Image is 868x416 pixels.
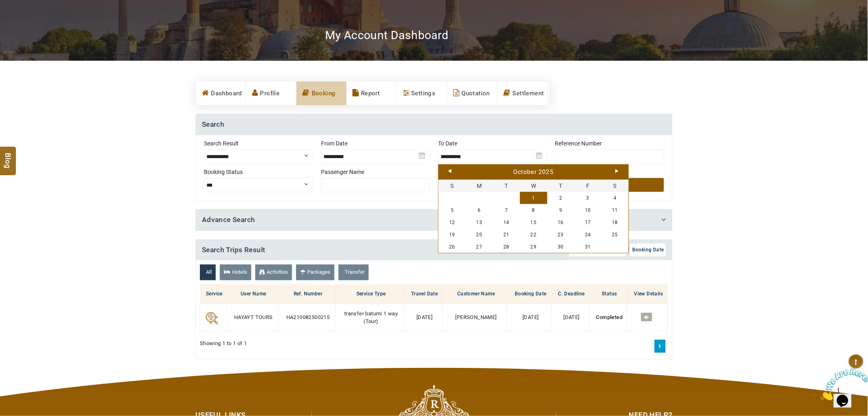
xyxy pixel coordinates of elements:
a: Booking [297,81,346,105]
a: 9 [547,204,575,216]
a: 24 [574,229,602,241]
a: Dashboard [196,81,246,105]
span: 2025 [538,168,554,176]
a: 14 [493,216,520,229]
a: 6 [466,204,493,216]
span: Showing 1 to 1 of 1 [200,340,247,348]
a: 18 [602,216,629,229]
span: Friday [574,180,602,192]
a: 17 [574,216,602,229]
a: 19 [438,229,466,241]
th: Booking Date [508,284,551,304]
a: Report [347,81,396,105]
a: Profile [246,81,296,105]
iframe: chat widget [817,365,868,404]
span: [DATE] [523,314,539,320]
a: All [200,264,216,280]
img: Chat attention grabber [3,3,54,35]
a: 1 [520,192,547,204]
label: Search Result [204,139,313,147]
span: October [514,168,537,176]
a: 11 [602,204,629,216]
a: Activities [255,264,292,280]
a: Hotels [220,264,251,280]
th: User Name [227,284,279,304]
a: Settlement [498,81,547,105]
label: Passenger Name [321,168,430,176]
a: 16 [547,216,575,229]
a: 20 [466,229,493,241]
span: Blog [3,153,13,160]
a: 21 [493,229,520,241]
th: Customer Name [443,284,508,304]
th: Service Type [336,284,405,304]
span: HA210082500215 [286,314,330,320]
a: 7 [493,204,520,216]
a: Settings [397,81,447,105]
a: 23 [547,229,575,241]
label: Reference Number [555,139,664,147]
a: 2 [547,192,575,204]
span: 1 [3,3,7,10]
a: 13 [466,216,493,229]
td: ( ) [336,304,405,332]
a: 15 [520,216,547,229]
span: transfer batumi 1 way [344,310,398,317]
a: 30 [547,241,575,253]
th: Service [200,284,227,304]
a: Quotation [447,81,497,105]
a: Advance Search [202,216,255,224]
a: 31 [574,241,602,253]
th: C. Deadline [551,284,589,304]
span: HAYAYT TOURS [234,314,273,320]
th: Travel Date [405,284,443,304]
a: 12 [438,216,466,229]
a: 25 [602,229,629,241]
h4: Search Trips Result [196,240,672,261]
a: 8 [520,204,547,216]
a: 5 [438,204,466,216]
a: 26 [438,241,466,253]
a: 1 [655,340,666,353]
a: 3 [574,192,602,204]
a: 29 [520,241,547,253]
span: Thursday [547,180,575,192]
span: Sunday [438,180,466,192]
span: Monday [466,180,493,192]
h4: Search [196,114,672,135]
th: View Details [627,284,668,304]
span: Saturday [602,180,629,192]
label: Booking Status [204,168,313,176]
a: Transfer [339,264,369,280]
a: Packages [296,264,334,280]
a: 28 [493,241,520,253]
h2: My Account Dashboard [325,28,449,42]
span: Tour [365,318,376,324]
span: Tuesday [493,180,520,192]
a: 10 [574,204,602,216]
a: Next [616,169,619,173]
th: Ref. Number [278,284,335,304]
a: Prev [448,169,452,173]
a: 27 [466,241,493,253]
a: 4 [602,192,629,204]
span: Booking Date [632,247,664,253]
span: Wednesday [520,180,547,192]
th: Status [590,284,627,304]
span: [DATE] [416,314,432,320]
a: 22 [520,229,547,241]
span: [PERSON_NAME] [456,314,497,320]
span: [DATE] [564,314,580,320]
span: Completed [596,314,623,320]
